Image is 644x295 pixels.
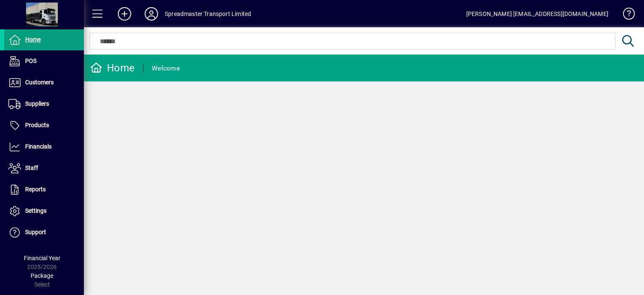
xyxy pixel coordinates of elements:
a: Products [4,115,84,136]
a: Knowledge Base [617,2,634,29]
div: [PERSON_NAME] [EMAIL_ADDRESS][DOMAIN_NAME] [466,7,608,21]
a: Suppliers [4,94,84,115]
a: POS [4,51,84,72]
a: Reports [4,179,84,200]
button: Add [111,6,138,21]
span: Suppliers [25,100,49,107]
div: Welcome [152,62,180,75]
span: Reports [25,186,46,193]
span: Home [25,36,41,43]
a: Settings [4,201,84,222]
span: Package [31,272,53,279]
a: Support [4,222,84,243]
span: POS [25,57,36,64]
span: Staff [25,164,38,171]
span: Financials [25,143,52,150]
a: Financials [4,136,84,157]
span: Settings [25,207,47,214]
a: Staff [4,158,84,179]
span: Customers [25,79,54,86]
div: Home [90,61,135,75]
span: Products [25,122,49,128]
span: Support [25,229,46,235]
span: Financial Year [24,255,60,261]
button: Profile [138,6,165,21]
a: Customers [4,72,84,93]
div: Spreadmaster Transport Limited [165,7,251,21]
